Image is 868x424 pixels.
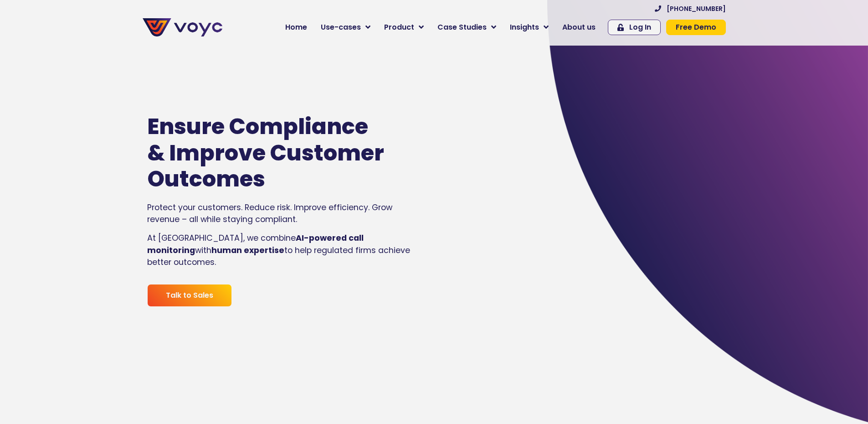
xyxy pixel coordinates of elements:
span: Home [285,22,307,33]
a: Log In [608,20,661,35]
a: Use-cases [314,18,377,36]
a: Product [377,18,431,36]
span: Log In [629,24,651,31]
strong: human expertise [211,245,284,256]
a: Home [278,18,314,36]
span: Talk to Sales [166,292,213,299]
a: Talk to Sales [147,284,232,307]
p: At [GEOGRAPHIC_DATA], we combine with to help regulated firms achieve better outcomes. [147,232,414,268]
span: About us [562,22,596,33]
span: Use-cases [321,22,361,33]
a: Insights [503,18,555,36]
h1: Ensure Compliance & Improve Customer Outcomes [147,114,387,192]
span: Case Studies [437,22,487,33]
a: Case Studies [431,18,503,36]
span: [PHONE_NUMBER] [667,5,726,12]
a: About us [555,18,602,36]
a: Free Demo [666,20,726,35]
p: Protect your customers. Reduce risk. Improve efficiency. Grow revenue – all while staying compliant. [147,202,414,226]
span: Insights [510,22,539,33]
span: Free Demo [676,24,716,31]
span: Product [384,22,414,33]
strong: AI-powered call monitoring [147,233,364,255]
a: [PHONE_NUMBER] [655,5,726,12]
img: voyc-full-logo [143,18,222,36]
